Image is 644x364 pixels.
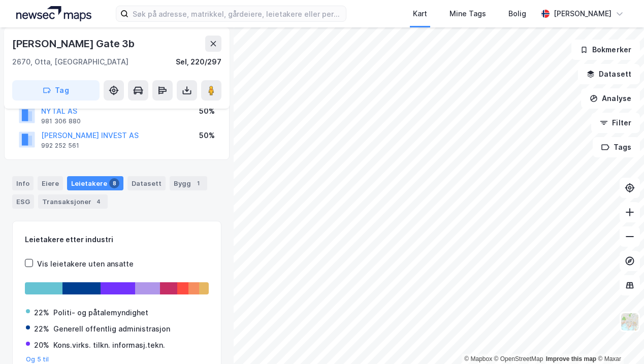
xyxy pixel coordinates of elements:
button: Filter [591,113,640,133]
div: Kart [413,8,427,20]
button: Og 5 til [26,355,49,363]
a: Improve this map [546,355,596,362]
div: Sel, 220/297 [176,56,221,68]
div: Bygg [170,176,207,190]
div: Info [12,176,34,190]
div: Mine Tags [449,8,486,20]
div: Vis leietakere uten ansatte [37,258,134,270]
div: 22% [34,307,49,319]
div: 8 [109,178,119,188]
div: Datasett [127,176,166,190]
button: Tags [593,137,640,157]
div: 50% [199,129,215,142]
div: 992 252 561 [41,142,79,150]
div: [PERSON_NAME] [554,8,611,20]
div: Transaksjoner [38,194,108,209]
div: 22% [34,323,49,335]
div: Eiere [38,176,63,190]
button: Bokmerker [571,40,640,60]
div: [PERSON_NAME] Gate 3b [12,36,137,52]
button: Analyse [581,88,640,109]
button: Tag [12,80,100,101]
div: 1 [193,178,203,188]
div: Bolig [508,8,526,20]
input: Søk på adresse, matrikkel, gårdeiere, leietakere eller personer [128,6,346,21]
div: ESG [12,194,34,209]
div: 2670, Otta, [GEOGRAPHIC_DATA] [12,56,128,68]
div: Politi- og påtalemyndighet [53,307,148,319]
div: Generell offentlig administrasjon [53,323,170,335]
div: Kons.virks. tilkn. informasj.tekn. [53,339,165,351]
button: Datasett [578,64,640,84]
div: 20% [34,339,49,351]
div: 50% [199,105,215,117]
div: 981 306 880 [41,117,81,125]
div: Kontrollprogram for chat [593,315,644,364]
div: Leietakere [67,176,123,190]
a: Mapbox [464,355,492,362]
img: logo.a4113a55bc3d86da70a041830d287a7e.svg [16,6,91,21]
div: Leietakere etter industri [25,234,209,246]
iframe: Chat Widget [593,315,644,364]
a: OpenStreetMap [494,355,543,362]
img: Z [620,312,639,332]
div: 4 [93,196,104,207]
